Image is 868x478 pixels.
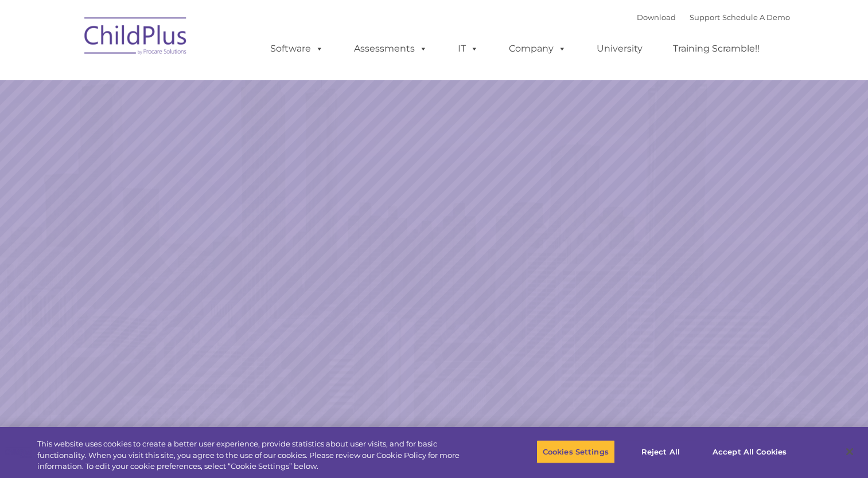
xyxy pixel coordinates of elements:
button: Close [837,439,862,464]
a: Training Scramble!! [661,37,771,60]
button: Reject All [625,440,696,464]
a: IT [446,37,490,60]
a: Learn More [590,258,735,297]
a: Software [259,37,335,60]
a: Assessments [342,37,439,60]
a: Support [690,13,720,22]
button: Accept All Cookies [706,440,793,464]
a: University [585,37,654,60]
img: ChildPlus by Procare Solutions [79,9,193,66]
div: This website uses cookies to create a better user experience, provide statistics about user visit... [37,438,477,472]
a: Download [637,13,676,22]
button: Cookies Settings [536,440,615,464]
a: Schedule A Demo [722,13,790,22]
font: | [637,13,790,22]
a: Company [497,37,578,60]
